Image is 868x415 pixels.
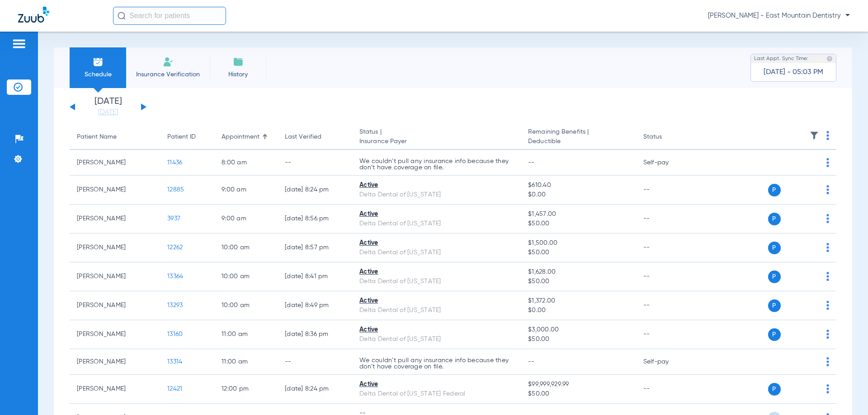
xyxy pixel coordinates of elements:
span: 12885 [167,187,184,193]
td: 11:00 AM [214,349,278,375]
td: [PERSON_NAME] [70,262,160,291]
td: -- [636,233,697,262]
span: $1,372.00 [528,296,628,306]
span: P [768,383,781,396]
td: [PERSON_NAME] [70,205,160,233]
td: [PERSON_NAME] [70,233,160,262]
td: 9:00 AM [214,176,278,205]
td: 10:00 AM [214,262,278,291]
div: Delta Dental of [US_STATE] [359,306,514,315]
div: Last Verified [285,132,345,142]
span: $3,000.00 [528,325,628,335]
span: $99,999,929.99 [528,380,628,389]
div: Patient Name [77,132,117,142]
div: Active [359,296,514,306]
img: group-dot-blue.svg [826,131,829,140]
img: Zuub Logo [18,7,49,23]
td: [DATE] 8:49 PM [278,291,352,320]
img: Manual Insurance Verification [163,56,174,67]
span: $1,628.00 [528,267,628,277]
td: [PERSON_NAME] [70,150,160,176]
img: filter.svg [810,131,819,140]
img: group-dot-blue.svg [826,214,829,223]
img: group-dot-blue.svg [826,158,829,167]
span: 13314 [167,359,182,365]
span: Schedule [76,70,119,79]
td: 10:00 AM [214,233,278,262]
span: [DATE] - 05:03 PM [764,68,823,77]
th: Remaining Benefits | [521,125,636,150]
p: We couldn’t pull any insurance info because they don’t have coverage on file. [359,158,514,171]
div: Last Verified [285,132,321,142]
td: Self-pay [636,349,697,375]
span: Insurance Verification [133,70,203,79]
td: [DATE] 8:24 PM [278,176,352,205]
td: 11:00 AM [214,320,278,349]
td: [PERSON_NAME] [70,320,160,349]
td: [PERSON_NAME] [70,375,160,404]
span: [PERSON_NAME] - East Mountain Dentistry [708,11,850,20]
span: 3937 [167,215,180,222]
img: History [233,56,244,67]
span: Deductible [528,137,628,146]
div: Patient Name [77,132,153,142]
img: last sync help info [826,56,833,62]
a: [DATE] [81,108,135,117]
span: 12421 [167,386,182,392]
td: -- [278,349,352,375]
td: 10:00 AM [214,291,278,320]
span: $1,457.00 [528,210,628,219]
span: P [768,213,781,225]
div: Patient ID [167,132,207,142]
td: [DATE] 8:41 PM [278,262,352,291]
span: $50.00 [528,389,628,399]
span: $50.00 [528,248,628,257]
div: Delta Dental of [US_STATE] [359,219,514,228]
span: $0.00 [528,306,628,315]
div: Delta Dental of [US_STATE] [359,335,514,344]
span: $0.00 [528,190,628,200]
span: $1,500.00 [528,238,628,248]
div: Patient ID [167,132,196,142]
div: Active [359,238,514,248]
td: Self-pay [636,150,697,176]
div: Appointment [222,132,270,142]
td: [PERSON_NAME] [70,176,160,205]
div: Active [359,210,514,219]
span: $50.00 [528,277,628,286]
div: Active [359,325,514,335]
td: [DATE] 8:57 PM [278,233,352,262]
td: -- [636,205,697,233]
img: group-dot-blue.svg [826,185,829,194]
td: [DATE] 8:36 PM [278,320,352,349]
img: group-dot-blue.svg [826,330,829,339]
th: Status | [352,125,521,150]
span: P [768,299,781,312]
span: P [768,184,781,196]
span: 13364 [167,273,183,280]
span: Last Appt. Sync Time: [754,54,808,63]
div: Delta Dental of [US_STATE] [359,277,514,286]
td: -- [636,375,697,404]
div: Delta Dental of [US_STATE] [359,248,514,257]
span: -- [528,359,535,365]
div: Active [359,181,514,190]
td: -- [278,150,352,176]
input: Search for patients [113,7,226,25]
div: Active [359,267,514,277]
li: [DATE] [81,97,135,117]
img: Schedule [93,56,104,67]
td: [PERSON_NAME] [70,349,160,375]
img: hamburger-icon [12,38,26,49]
span: 13160 [167,331,183,337]
span: Insurance Payer [359,137,514,146]
th: Status [636,125,697,150]
span: 12262 [167,244,183,251]
span: $50.00 [528,335,628,344]
td: 12:00 PM [214,375,278,404]
td: [DATE] 8:24 PM [278,375,352,404]
td: -- [636,262,697,291]
span: History [217,70,259,79]
img: group-dot-blue.svg [826,243,829,252]
div: Appointment [222,132,259,142]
